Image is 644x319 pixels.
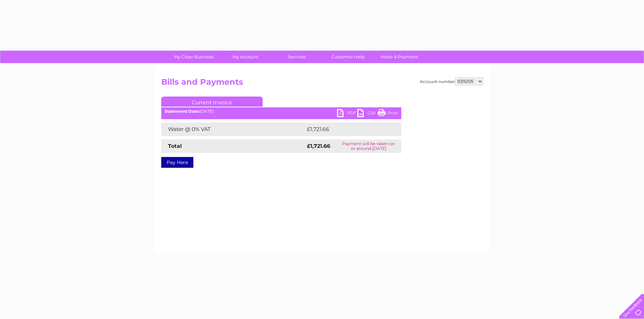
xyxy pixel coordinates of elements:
[305,123,390,136] td: £1,721.66
[166,51,222,63] a: My Clear Business
[420,77,483,85] div: Account number
[269,51,325,63] a: Services
[320,51,376,63] a: Customer Help
[161,109,401,114] div: [DATE]
[372,51,427,63] a: Make A Payment
[161,123,305,136] td: Water @ 0% VAT
[161,97,263,107] a: Current Invoice
[336,139,401,153] td: Payment will be taken on or around [DATE]
[168,143,182,149] strong: Total
[357,109,378,119] a: CSV
[165,109,199,114] b: Statement Date:
[337,109,357,119] a: PDF
[307,143,330,149] strong: £1,721.66
[161,157,193,168] a: Pay Here
[217,51,273,63] a: My Account
[161,77,483,90] h2: Bills and Payments
[378,109,398,119] a: Print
